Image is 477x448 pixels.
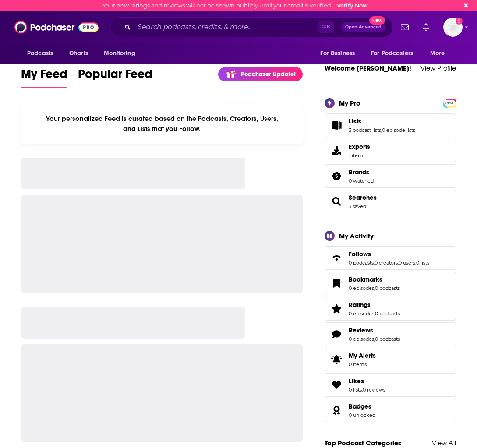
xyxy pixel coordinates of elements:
[349,178,374,184] a: 0 watched
[374,310,375,317] span: ,
[349,336,374,342] a: 0 episodes
[349,260,374,266] a: 0 podcasts
[64,45,93,62] a: Charts
[349,301,400,309] a: Ratings
[325,113,456,137] span: Lists
[325,348,456,371] a: My Alerts
[325,322,456,346] span: Reviews
[397,20,412,35] a: Show notifications dropdown
[328,170,345,182] a: Brands
[371,47,413,60] span: For Podcasters
[328,404,345,416] a: Badges
[375,336,400,342] a: 0 podcasts
[398,260,399,266] span: ,
[78,67,152,88] a: Popular Feed
[339,99,360,107] div: My Pro
[349,152,370,159] span: 1 item
[349,361,376,367] span: 0 items
[374,260,375,266] span: ,
[328,145,345,157] span: Exports
[349,143,370,151] span: Exports
[349,387,362,393] a: 0 lists
[444,99,455,106] a: PRO
[14,19,99,35] img: Podchaser - Follow, Share and Rate Podcasts
[443,18,463,37] button: Show profile menu
[349,127,381,133] a: 3 podcast lists
[375,260,398,266] a: 0 creators
[78,67,152,87] span: Popular Feed
[349,352,376,360] span: My Alerts
[443,18,463,37] span: Logged in as charlottestone
[21,67,67,87] span: My Feed
[21,67,67,88] a: My Feed
[374,285,375,291] span: ,
[328,252,345,264] a: Follows
[432,439,456,447] a: View All
[420,64,456,72] a: View Profile
[110,17,393,37] div: Search podcasts, credits, & more...
[349,412,375,418] a: 0 unlocked
[341,22,385,32] button: Open AdvancedNew
[339,232,374,240] div: My Activity
[328,379,345,391] a: Likes
[328,303,345,315] a: Ratings
[134,20,318,34] input: Search podcasts, credits, & more...
[416,260,429,266] a: 0 lists
[362,387,363,393] span: ,
[325,246,456,270] span: Follows
[456,18,463,25] svg: Email not verified
[349,168,369,176] span: Brands
[325,272,456,295] span: Bookmarks
[349,377,385,385] a: Likes
[69,47,88,60] span: Charts
[349,194,377,201] a: Searches
[318,21,334,33] span: ⌘ K
[415,260,416,266] span: ,
[349,250,429,258] a: Follows
[241,71,296,78] p: Podchaser Update!
[349,250,371,258] span: Follows
[349,275,382,283] span: Bookmarks
[325,373,456,397] span: Likes
[349,402,371,410] span: Badges
[375,310,400,317] a: 0 podcasts
[325,399,456,422] span: Badges
[328,328,345,340] a: Reviews
[381,127,382,133] span: ,
[320,47,355,60] span: For Business
[419,20,433,35] a: Show notifications dropdown
[369,16,385,25] span: New
[325,297,456,321] span: Ratings
[374,336,375,342] span: ,
[365,45,426,62] button: open menu
[349,301,371,309] span: Ratings
[21,104,303,144] div: Your personalized Feed is curated based on the Podcasts, Creators, Users, and Lists that you Follow.
[349,275,400,283] a: Bookmarks
[424,45,456,62] button: open menu
[363,387,385,393] a: 0 reviews
[349,285,374,291] a: 0 episodes
[325,64,411,72] a: Welcome [PERSON_NAME]!
[349,326,373,334] span: Reviews
[337,2,368,9] a: Verify Now
[325,139,456,162] a: Exports
[349,168,374,176] a: Brands
[349,377,364,385] span: Likes
[328,353,345,366] span: My Alerts
[345,25,382,29] span: Open Advanced
[399,260,415,266] a: 0 users
[349,203,366,209] a: 3 saved
[349,117,361,125] span: Lists
[27,47,53,60] span: Podcasts
[104,47,135,60] span: Monitoring
[102,2,368,9] div: Your new ratings and reviews will not be shown publicly until your email is verified.
[444,100,455,106] span: PRO
[328,195,345,208] a: Searches
[349,402,375,410] a: Badges
[21,45,64,62] button: open menu
[382,127,415,133] a: 0 episode lists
